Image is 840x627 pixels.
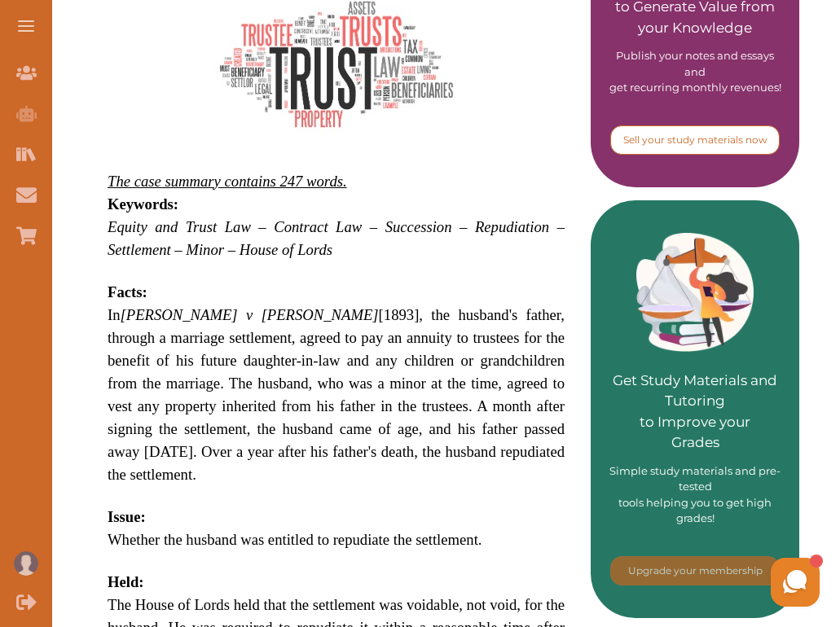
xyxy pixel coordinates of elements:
img: Green card image [636,233,754,352]
p: Get Study Materials and Tutoring to Improve your Grades [607,370,783,454]
p: Simple study materials and pre-tested tools helping you to get high grades! [607,463,783,527]
em: [PERSON_NAME] v [PERSON_NAME] [121,306,379,323]
iframe: HelpCrunch [449,554,824,611]
strong: Issue: [108,508,146,525]
span: Whether the husband was entitled to repudiate the settlement. [108,531,482,548]
button: [object Object] [610,125,780,155]
p: Sell your study materials now [623,133,767,147]
strong: Held: [108,573,144,590]
img: User profile [14,551,38,576]
em: The case summary contains 247 words. [108,173,347,190]
span: In [1893], the husband's father, through a marriage settlement, agreed to pay an annuity to trust... [108,306,565,483]
p: Publish your notes and essays and get recurring monthly revenues! [607,48,783,96]
em: Equity and Trust Law – Contract Law – Succession – Repudiation – Settlement – Minor – House of Lords [108,218,565,258]
strong: Facts: [108,283,147,300]
strong: Keywords: [108,195,178,213]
